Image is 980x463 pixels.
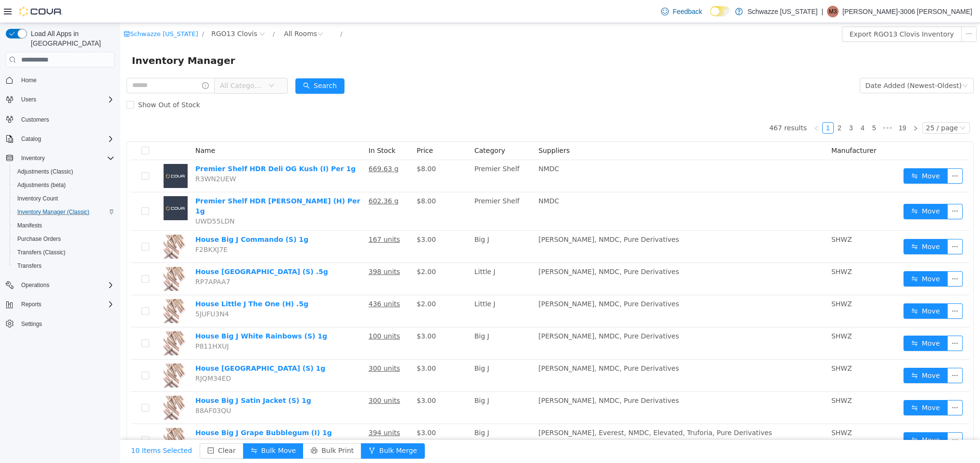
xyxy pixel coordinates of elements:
button: Manifests [10,219,118,232]
span: Operations [21,281,50,289]
span: ••• [760,99,775,111]
button: icon: forkBulk Merge [241,420,305,436]
i: icon: down [840,102,845,109]
button: icon: swapMove [783,280,827,296]
span: Home [17,74,115,86]
span: / [220,7,222,14]
img: Premier Shelf HDR Deli OG Kush (I) Per 1g placeholder [43,141,67,165]
span: R3WN2UEW [75,152,116,160]
li: Next Page [789,99,801,111]
span: RGO13 Clovis [91,5,137,16]
u: 100 units [248,309,280,317]
span: Catalog [21,135,41,143]
button: Catalog [17,133,45,145]
span: $8.00 [296,142,316,150]
a: icon: shopSchwazze [US_STATE] [3,7,78,14]
button: icon: swapMove [783,409,827,425]
a: Home [17,75,40,86]
span: Catalog [17,133,115,145]
button: icon: ellipsis [827,280,842,296]
span: SHWZ [711,374,732,381]
span: $3.00 [296,406,316,413]
a: 2 [714,100,725,110]
span: SHWZ [711,277,732,285]
img: Cova [19,7,63,16]
td: Premier Shelf [350,169,414,208]
span: Inventory [17,152,115,164]
button: icon: swapMove [783,181,827,196]
span: [PERSON_NAME], NMDC, Pure Derivatives [418,277,559,285]
span: All Categories [100,58,143,67]
span: Users [21,96,36,103]
a: Transfers (Classic) [13,247,69,258]
span: UWD55LDN [75,194,115,202]
span: SHWZ [711,213,732,220]
span: Transfers (Classic) [17,249,65,256]
img: House Big J Satin Jacket (S) 1g hero shot [43,373,67,397]
i: icon: shop [3,8,10,14]
button: Operations [17,279,53,291]
a: House Big J Satin Jacket (S) 1g [75,374,191,381]
a: 3 [725,100,736,110]
span: NMDC [418,142,439,150]
a: 5 [749,100,759,110]
nav: Complex example [6,69,115,356]
a: House [GEOGRAPHIC_DATA] (S) .5g [75,245,208,252]
span: [PERSON_NAME], NMDC, Pure Derivatives [418,245,559,252]
span: [PERSON_NAME], NMDC, Pure Derivatives [418,309,559,317]
span: Adjustments (Classic) [17,168,73,175]
button: icon: ellipsis [827,216,842,231]
span: Operations [17,279,115,291]
span: $2.00 [296,245,316,252]
span: Manufacturer [711,124,756,131]
a: 1 [702,100,713,110]
td: Premier Shelf [350,137,414,169]
span: $3.00 [296,341,316,349]
img: House Big J Trap Island (S) 1g hero shot [43,340,67,364]
span: [PERSON_NAME], NMDC, Pure Derivatives [418,213,559,220]
a: Customers [17,114,53,125]
button: icon: ellipsis [841,3,856,19]
input: Dark Mode [710,6,730,16]
img: House Big J Commando (S) 1g hero shot [43,212,67,236]
span: SHWZ [711,245,732,252]
button: Inventory [17,152,49,164]
span: Inventory Manager (Classic) [17,208,89,216]
button: icon: swapMove [783,313,827,328]
button: icon: swapMove [783,345,827,360]
span: F2BKXJ7E [75,223,107,230]
button: icon: ellipsis [827,181,842,196]
u: 602.36 g [248,174,278,182]
button: icon: ellipsis [827,313,842,328]
span: 88AF03QU [75,384,111,391]
span: Adjustments (Classic) [13,166,115,177]
span: [PERSON_NAME], NMDC, Pure Derivatives [418,341,559,349]
span: 5JUFU3N4 [75,287,109,295]
button: Operations [2,278,118,292]
li: Next 5 Pages [760,99,775,111]
span: Reports [21,300,41,308]
button: Inventory [2,151,118,165]
a: Inventory Count [13,193,62,204]
a: House Big J Commando (S) 1g [75,213,188,220]
img: House Little J Trap Island (S) .5g hero shot [43,244,67,268]
span: Reports [17,299,115,310]
button: Customers [2,112,118,126]
button: Settings [2,317,118,331]
button: icon: ellipsis [827,409,842,425]
a: Adjustments (beta) [13,179,70,191]
img: House Little J The One (H) .5g hero shot [43,276,67,300]
div: Marisa-3006 Romero [827,6,839,17]
span: Manifests [13,220,115,231]
a: House Little J The One (H) .5g [75,277,188,285]
u: 398 units [248,245,280,252]
a: Adjustments (Classic) [13,166,77,177]
span: $3.00 [296,374,316,381]
button: Catalog [2,132,118,146]
span: Inventory [21,154,45,162]
button: icon: swapMove [783,216,827,231]
button: icon: ellipsis [827,377,842,392]
button: Transfers (Classic) [10,246,118,259]
span: Purchase Orders [13,233,115,245]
